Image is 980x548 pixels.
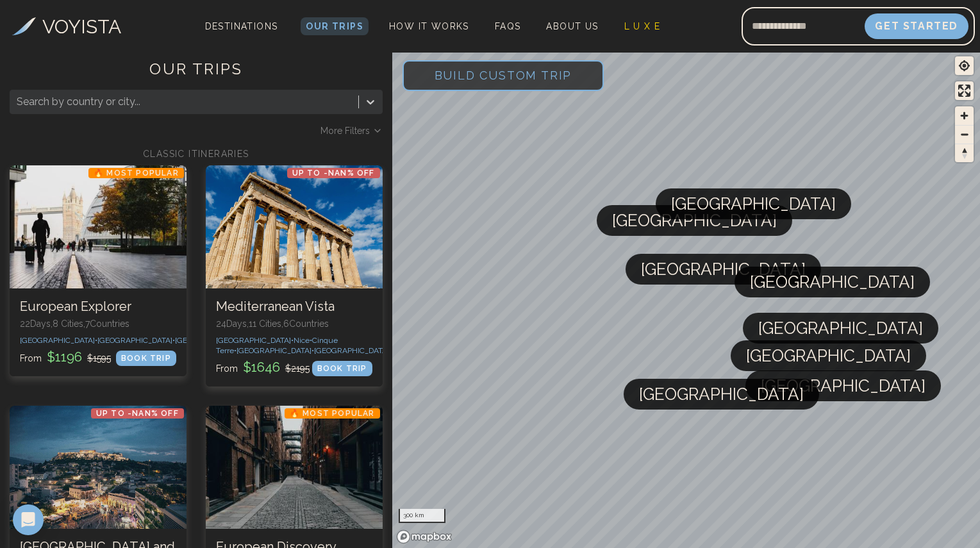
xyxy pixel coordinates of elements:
a: Our Trips [301,17,369,35]
p: Up to -NaN% OFF [91,408,184,419]
h1: OUR TRIPS [10,59,383,90]
span: Build Custom Trip [414,48,593,103]
span: Reset bearing to north [955,144,974,162]
span: [GEOGRAPHIC_DATA] • [97,336,175,345]
span: $ 2195 [285,363,310,374]
span: [GEOGRAPHIC_DATA] • [314,346,392,355]
button: Build Custom Trip [403,60,604,91]
span: $ 1595 [87,353,111,363]
span: [GEOGRAPHIC_DATA] • [216,336,294,345]
input: Email address [742,11,865,42]
img: Voyista Logo [12,17,36,35]
p: 24 Days, 11 Cities, 6 Countr ies [216,317,372,330]
span: FAQs [495,21,521,31]
p: 🔥 Most Popular [285,408,380,419]
span: [GEOGRAPHIC_DATA] [639,379,804,410]
span: [GEOGRAPHIC_DATA] [641,254,806,285]
p: From [216,358,310,376]
button: Get Started [865,13,968,39]
h3: VOYISTA [42,12,121,41]
span: [GEOGRAPHIC_DATA] [758,313,923,344]
span: $ 1196 [44,349,85,365]
a: Mapbox homepage [396,529,453,544]
canvas: Map [392,50,980,548]
a: L U X E [619,17,666,35]
button: Zoom out [955,125,974,144]
div: BOOK TRIP [116,351,176,366]
span: [GEOGRAPHIC_DATA] [612,205,777,236]
p: 🔥 Most Popular [88,168,184,178]
div: BOOK TRIP [312,361,372,376]
span: [GEOGRAPHIC_DATA] • [175,336,253,345]
h3: European Explorer [20,299,176,315]
button: Zoom in [955,106,974,125]
span: About Us [546,21,598,31]
h3: Mediterranean Vista [216,299,372,315]
p: Up to -NaN% OFF [287,168,380,178]
a: European Explorer🔥 Most PopularEuropean Explorer22Days,8 Cities,7Countries[GEOGRAPHIC_DATA]•[GEOG... [10,165,187,376]
div: Open Intercom Messenger [13,504,44,535]
span: [GEOGRAPHIC_DATA] [671,188,836,219]
a: How It Works [384,17,474,35]
div: 300 km [399,509,445,523]
p: 22 Days, 8 Cities, 7 Countr ies [20,317,176,330]
a: Mediterranean VistaUp to -NaN% OFFMediterranean Vista24Days,11 Cities,6Countries[GEOGRAPHIC_DATA]... [206,165,383,386]
span: How It Works [389,21,469,31]
span: [GEOGRAPHIC_DATA] [761,370,926,401]
span: Nice • [294,336,312,345]
p: From [20,348,111,366]
span: [GEOGRAPHIC_DATA] • [237,346,314,355]
span: [GEOGRAPHIC_DATA] [750,267,915,297]
button: Enter fullscreen [955,81,974,100]
h2: CLASSIC ITINERARIES [10,147,383,160]
span: Our Trips [306,21,363,31]
span: [GEOGRAPHIC_DATA] • [20,336,97,345]
a: FAQs [490,17,526,35]
span: More Filters [320,124,370,137]
a: VOYISTA [12,12,121,41]
span: $ 1646 [240,360,283,375]
a: About Us [541,17,603,35]
button: Reset bearing to north [955,144,974,162]
span: L U X E [624,21,661,31]
span: Destinations [200,16,283,54]
button: Find my location [955,56,974,75]
span: [GEOGRAPHIC_DATA] [746,340,911,371]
